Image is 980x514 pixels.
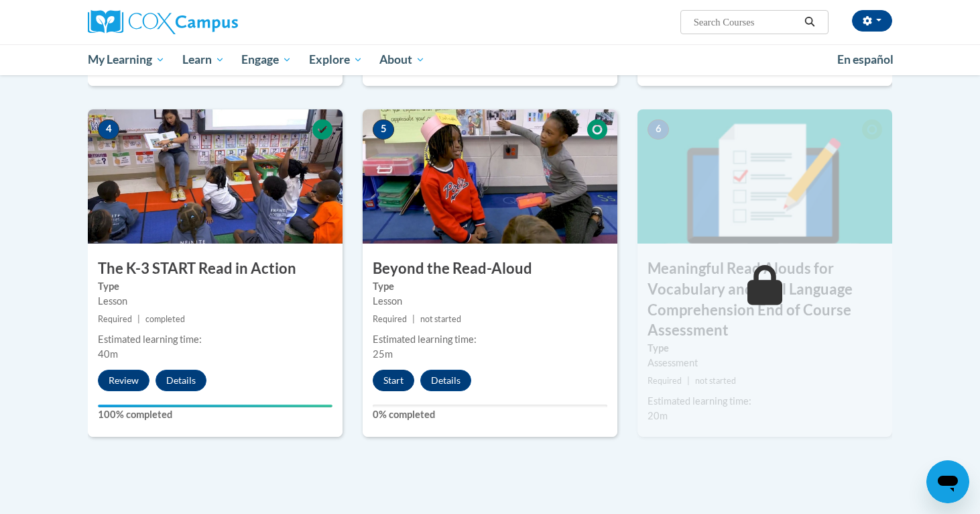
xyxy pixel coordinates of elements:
[174,44,233,75] a: Learn
[98,407,332,422] label: 100% completed
[637,258,892,341] h3: Meaningful Read Alouds for Vocabulary and Oral Language Comprehension End of Course Assessment
[363,258,617,279] h3: Beyond the Read-Aloud
[98,405,332,407] div: Your progress
[98,279,332,294] label: Type
[88,52,165,68] span: My Learning
[420,370,471,391] button: Details
[156,370,206,391] button: Details
[88,10,238,34] img: Cox Campus
[363,109,617,244] img: Course Image
[687,376,690,386] span: |
[373,294,607,309] div: Lesson
[648,356,882,370] div: Assessment
[241,52,292,68] span: Engage
[648,394,882,409] div: Estimated learning time:
[373,314,407,324] span: Required
[98,314,132,324] span: Required
[648,119,669,140] span: 6
[371,44,434,75] a: About
[648,341,882,356] label: Type
[98,294,332,309] div: Lesson
[648,376,682,386] span: Required
[88,109,343,244] img: Course Image
[926,460,969,503] iframe: Button to launch messaging window
[800,14,820,30] button: Search
[829,46,902,74] a: En español
[98,332,332,347] div: Estimated learning time:
[79,44,174,75] a: My Learning
[695,376,736,386] span: not started
[88,10,343,34] a: Cox Campus
[379,52,425,68] span: About
[852,10,892,32] button: Account Settings
[137,314,140,324] span: |
[412,314,415,324] span: |
[637,109,892,244] img: Course Image
[373,407,607,422] label: 0% completed
[837,52,894,66] span: En español
[373,348,393,360] span: 25m
[373,332,607,347] div: Estimated learning time:
[68,44,912,75] div: Main menu
[98,370,149,391] button: Review
[98,119,119,140] span: 4
[98,348,118,360] span: 40m
[373,279,607,294] label: Type
[309,52,363,68] span: Explore
[373,119,394,140] span: 5
[88,258,343,279] h3: The K-3 START Read in Action
[373,370,414,391] button: Start
[145,314,185,324] span: completed
[182,52,225,68] span: Learn
[300,44,371,75] a: Explore
[648,410,668,421] span: 20m
[420,314,461,324] span: not started
[233,44,300,75] a: Engage
[692,14,800,30] input: Search Courses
